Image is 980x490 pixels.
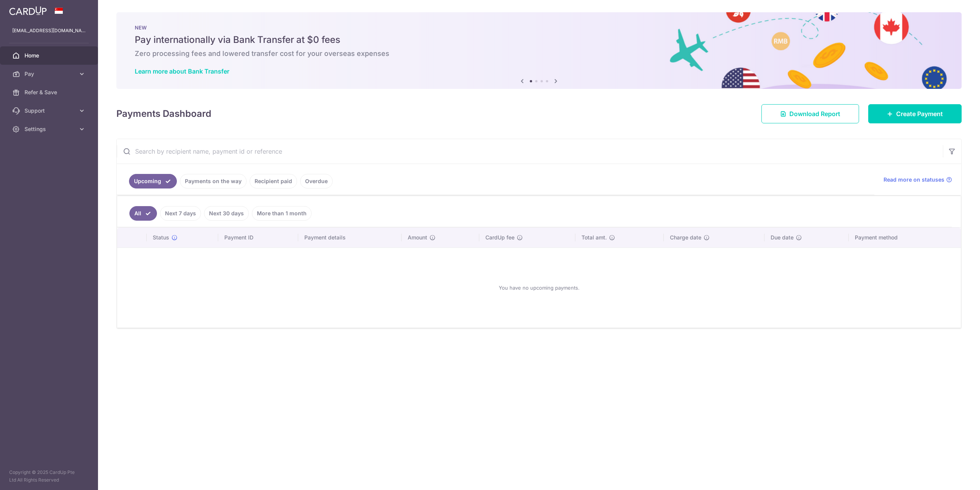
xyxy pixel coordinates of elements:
[126,254,952,321] div: You have no upcoming payments.
[849,228,961,247] th: Payment method
[12,27,86,34] p: [EMAIL_ADDRESS][DOMAIN_NAME]
[24,107,75,115] span: Support
[789,109,840,118] span: Download Report
[761,104,859,123] a: Download Report
[180,174,247,188] a: Payments on the way
[298,228,402,247] th: Payment details
[771,234,794,241] span: Due date
[250,174,297,188] a: Recipient paid
[408,234,427,241] span: Amount
[884,176,944,184] span: Read more on statuses
[135,49,943,58] h6: Zero processing fees and lowered transfer cost for your overseas expenses
[24,52,75,59] span: Home
[135,34,943,46] h5: Pay internationally via Bank Transfer at $0 fees
[117,139,943,164] input: Search by recipient name, payment id or reference
[153,234,169,241] span: Status
[204,206,249,221] a: Next 30 days
[581,234,607,241] span: Total amt.
[670,234,701,241] span: Charge date
[135,67,229,75] a: Learn more about Bank Transfer
[252,206,312,221] a: More than 1 month
[300,174,333,188] a: Overdue
[24,70,75,78] span: Pay
[485,234,514,241] span: CardUp fee
[116,107,211,121] h4: Payments Dashboard
[135,25,943,31] p: NEW
[129,206,157,221] a: All
[160,206,201,221] a: Next 7 days
[896,109,943,118] span: Create Payment
[24,88,75,96] span: Refer & Save
[116,12,962,89] img: Bank transfer banner
[9,6,47,15] img: CardUp
[884,176,952,184] a: Read more on statuses
[868,104,962,123] a: Create Payment
[218,228,298,247] th: Payment ID
[129,174,177,188] a: Upcoming
[24,125,75,133] span: Settings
